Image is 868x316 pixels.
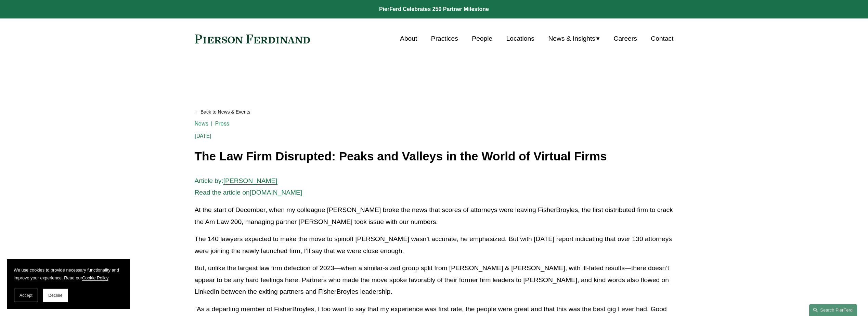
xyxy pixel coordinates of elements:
span: Read the article on [195,189,250,196]
button: Decline [43,289,68,302]
a: Practices [431,32,458,45]
span: Article by: [195,177,223,184]
a: Contact [651,32,673,45]
h1: The Law Firm Disrupted: Peaks and Valleys in the World of Virtual Firms [195,150,674,163]
a: News [195,120,209,127]
section: Cookie banner [7,259,130,309]
span: Accept [20,293,33,298]
p: We use cookies to provide necessary functionality and improve your experience. Read our . [14,266,123,282]
a: Cookie Policy [82,275,108,280]
a: People [472,32,492,45]
a: [DOMAIN_NAME] [250,189,302,196]
a: Locations [506,32,534,45]
span: [DATE] [195,133,212,139]
a: Search this site [809,304,857,316]
a: About [400,32,417,45]
a: folder dropdown [548,32,600,45]
a: [PERSON_NAME] [223,177,277,184]
p: At the start of December, when my colleague [PERSON_NAME] broke the news that scores of attorneys... [195,204,674,228]
p: The 140 lawyers expected to make the move to spinoff [PERSON_NAME] wasn’t accurate, he emphasized... [195,233,674,257]
span: Decline [48,293,63,298]
a: Press [215,120,229,127]
span: News & Insights [548,33,595,45]
button: Accept [14,289,38,302]
p: But, unlike the largest law firm defection of 2023—when a similar-sized group split from [PERSON_... [195,262,674,298]
a: Careers [614,32,637,45]
a: Back to News & Events [195,106,674,118]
